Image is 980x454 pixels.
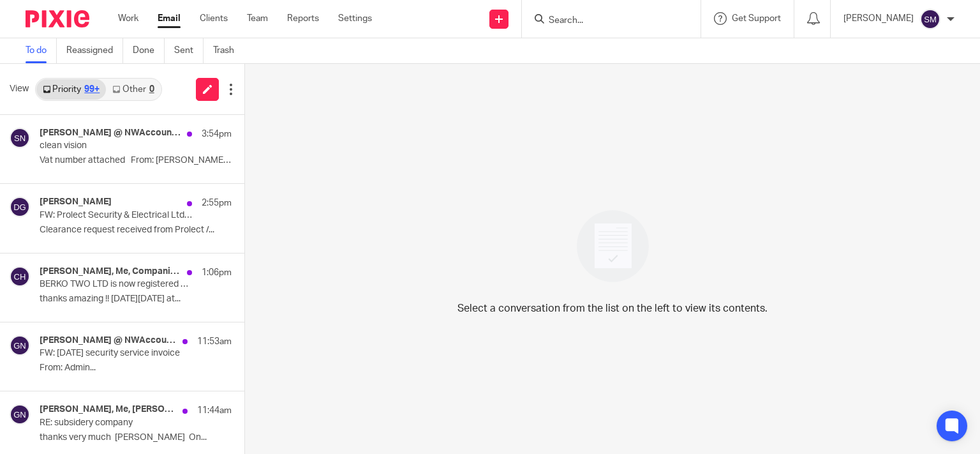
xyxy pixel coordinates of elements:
p: 2:55pm [202,197,232,209]
h4: [PERSON_NAME], Me, [PERSON_NAME] @ NWAccountants [40,404,176,415]
p: FW: Prolect Security & Electrical Ltd (09664728) - [PERSON_NAME] [40,210,193,221]
span: Get Support [732,14,781,23]
p: Select a conversation from the list on the left to view its contents. [457,301,768,316]
a: Done [133,38,165,63]
img: svg%3E [10,404,30,425]
a: Team [247,12,268,25]
a: Trash [213,38,244,63]
h4: [PERSON_NAME], Me, Companies House [40,266,181,277]
h4: [PERSON_NAME] [40,197,112,208]
p: FW: [DATE] security service invoice [40,348,193,359]
p: 3:54pm [202,128,232,140]
img: svg%3E [10,266,30,287]
p: thanks amazing !! [DATE][DATE] at... [40,294,232,305]
span: View [10,82,29,96]
input: Search [547,15,662,27]
p: [PERSON_NAME] [843,12,914,25]
img: svg%3E [10,197,30,217]
p: thanks very much [PERSON_NAME] On... [40,432,232,443]
div: 0 [149,85,154,94]
img: Pixie [26,10,89,27]
img: svg%3E [920,9,940,29]
img: svg%3E [10,128,30,148]
h4: [PERSON_NAME] @ NWAccountants [40,128,181,139]
p: Clearance request received from Prolect /... [40,225,232,236]
p: RE: subsidery company [40,418,193,428]
a: Clients [200,12,228,25]
p: From: Admin... [40,363,232,374]
a: Sent [174,38,204,63]
a: Other0 [106,79,160,100]
p: clean vision [40,140,193,151]
div: 99+ [84,85,100,94]
a: Work [118,12,138,25]
a: Settings [338,12,372,25]
p: 11:44am [197,404,232,417]
a: Priority99+ [36,79,106,100]
a: Reassigned [66,38,123,63]
a: To do [26,38,57,63]
h4: [PERSON_NAME] @ NWAccountants [40,335,176,346]
p: BERKO TWO LTD is now registered as a company [40,279,193,290]
a: Reports [287,12,319,25]
img: image [568,202,657,291]
a: Email [158,12,181,25]
p: 1:06pm [202,266,232,279]
p: 11:53am [197,335,232,348]
img: svg%3E [10,335,30,356]
p: Vat number attached From: [PERSON_NAME] @... [40,155,232,166]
